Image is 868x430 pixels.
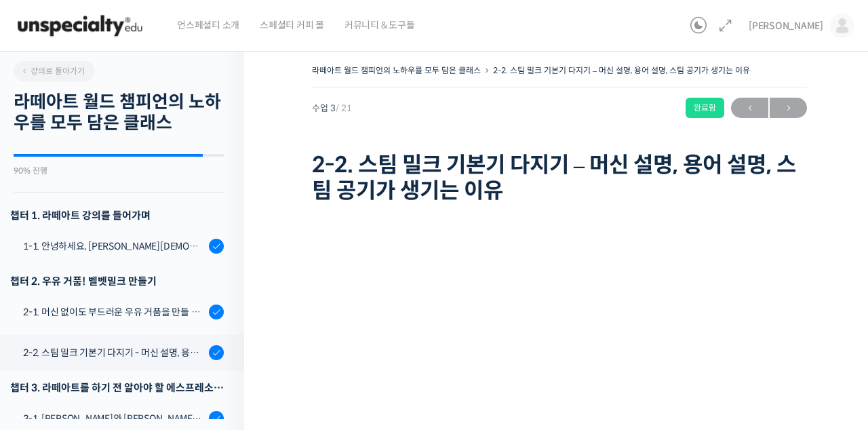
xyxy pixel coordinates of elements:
[14,92,224,134] h2: 라떼아트 월드 챔피언의 노하우를 모두 담은 클래스
[14,167,224,175] div: 90% 진행
[23,239,205,254] div: 1-1. 안녕하세요, [PERSON_NAME][DEMOGRAPHIC_DATA][PERSON_NAME]입니다.
[336,102,352,114] span: / 21
[749,20,823,32] span: [PERSON_NAME]
[10,206,224,224] h3: 챕터 1. 라떼아트 강의를 들어가며
[20,66,85,76] span: 강의로 돌아가기
[312,152,807,204] h1: 2-2. 스팀 밀크 기본기 다지기 – 머신 설명, 용어 설명, 스팀 공기가 생기는 이유
[14,61,95,81] a: 강의로 돌아가기
[770,99,807,117] span: →
[312,104,352,113] span: 수업 3
[493,65,750,75] a: 2-2. 스팀 밀크 기본기 다지기 – 머신 설명, 용어 설명, 스팀 공기가 생기는 이유
[23,411,205,426] div: 3-1. [PERSON_NAME]와 [PERSON_NAME], [PERSON_NAME]과 백플러싱이 라떼아트에 미치는 영향
[770,98,807,118] a: 다음→
[731,99,768,117] span: ←
[731,98,768,118] a: ←이전
[10,378,224,397] div: 챕터 3. 라떼아트를 하기 전 알아야 할 에스프레소 지식
[686,98,724,118] div: 완료함
[10,272,224,290] div: 챕터 2. 우유 거품! 벨벳밀크 만들기
[312,65,481,75] a: 라떼아트 월드 챔피언의 노하우를 모두 담은 클래스
[23,345,205,360] div: 2-2. 스팀 밀크 기본기 다지기 - 머신 설명, 용어 설명, 스팀 공기가 생기는 이유
[23,305,205,319] div: 2-1. 머신 없이도 부드러운 우유 거품을 만들 수 있어요 (프렌치 프레스)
